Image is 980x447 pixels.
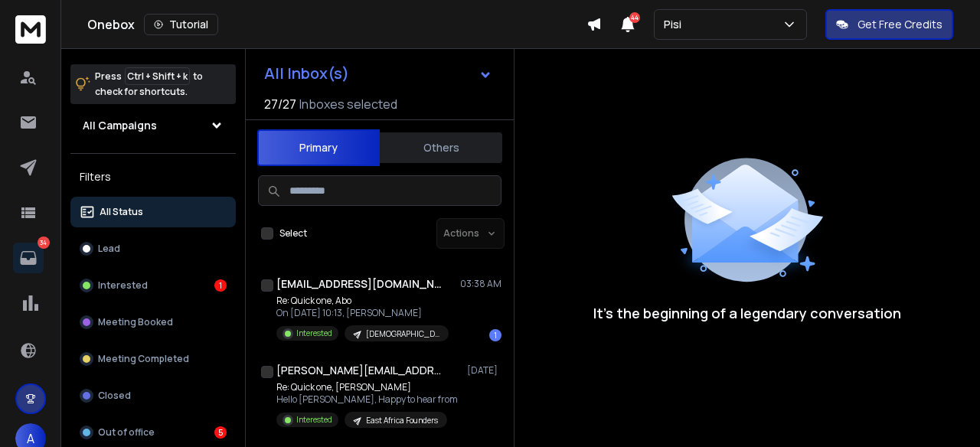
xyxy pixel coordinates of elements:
div: 1 [489,329,501,341]
p: Meeting Booked [98,316,173,328]
button: Others [380,131,502,165]
p: Get Free Credits [857,17,942,32]
button: Lead [70,233,236,264]
p: 03:38 AM [460,278,501,290]
p: Meeting Completed [98,353,189,365]
h1: All Campaigns [83,118,157,133]
h3: Filters [70,166,236,188]
p: Pisi [664,17,688,32]
p: Interested [296,414,332,426]
button: Interested1 [70,270,236,301]
span: 44 [629,12,640,23]
p: Out of office [98,426,155,439]
p: Interested [98,279,148,292]
p: On [DATE] 10:13, [PERSON_NAME] [276,307,449,319]
button: Get Free Credits [825,9,953,40]
h1: All Inbox(s) [264,66,349,81]
button: Meeting Booked [70,307,236,338]
button: All Inbox(s) [252,58,505,89]
div: Onebox [87,14,586,35]
h3: Inboxes selected [299,95,397,113]
p: Press to check for shortcuts. [95,69,203,100]
button: Primary [257,129,380,166]
h1: [PERSON_NAME][EMAIL_ADDRESS][DOMAIN_NAME][DATE] [276,363,445,378]
button: All Campaigns [70,110,236,141]
p: Re: Quick one, Abo [276,295,449,307]
p: [DATE] [467,364,501,377]
div: 5 [214,426,227,439]
span: 27 / 27 [264,95,296,113]
a: 34 [13,243,44,273]
div: 1 [214,279,227,292]
p: Interested [296,328,332,339]
p: 34 [38,237,50,249]
p: Closed [98,390,131,402]
button: Tutorial [144,14,218,35]
label: Select [279,227,307,240]
p: Lead [98,243,120,255]
p: All Status [100,206,143,218]
button: All Status [70,197,236,227]
p: [DEMOGRAPHIC_DATA] Founders [366,328,439,340]
button: Meeting Completed [70,344,236,374]
p: East Africa Founders [366,415,438,426]
h1: [EMAIL_ADDRESS][DOMAIN_NAME] [276,276,445,292]
p: Re: Quick one, [PERSON_NAME] [276,381,458,393]
button: Closed [70,380,236,411]
p: It’s the beginning of a legendary conversation [593,302,901,324]
span: Ctrl + Shift + k [125,67,190,85]
p: Hello [PERSON_NAME], Happy to hear from [276,393,458,406]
